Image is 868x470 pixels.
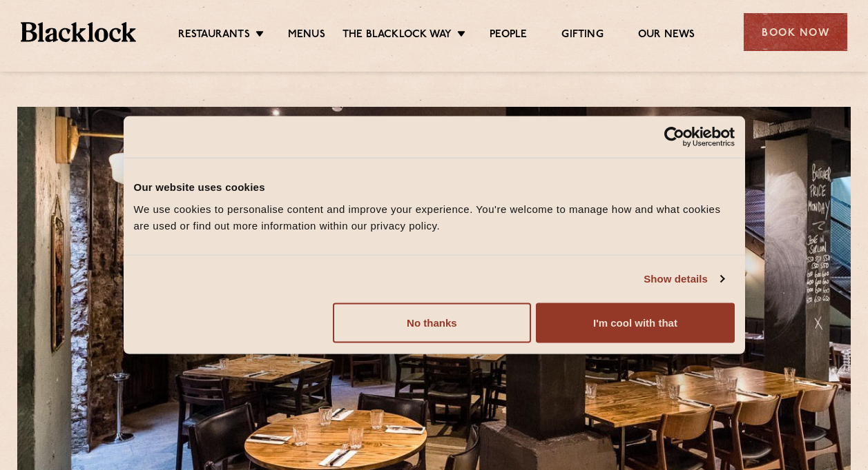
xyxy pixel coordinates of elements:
[134,201,735,234] div: We use cookies to personalise content and improve your experience. You're welcome to manage how a...
[744,13,847,51] div: Book Now
[536,303,734,343] button: I'm cool with that
[644,271,724,287] a: Show details
[288,28,325,43] a: Menus
[178,28,250,43] a: Restaurants
[490,28,527,43] a: People
[638,28,695,43] a: Our News
[21,22,136,41] img: BL_Textured_Logo-footer-cropped.svg
[614,127,735,147] a: Usercentrics Cookiebot - opens in a new window
[134,179,735,196] div: Our website uses cookies
[343,28,452,43] a: The Blacklock Way
[561,28,603,43] a: Gifting
[333,303,531,343] button: No thanks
